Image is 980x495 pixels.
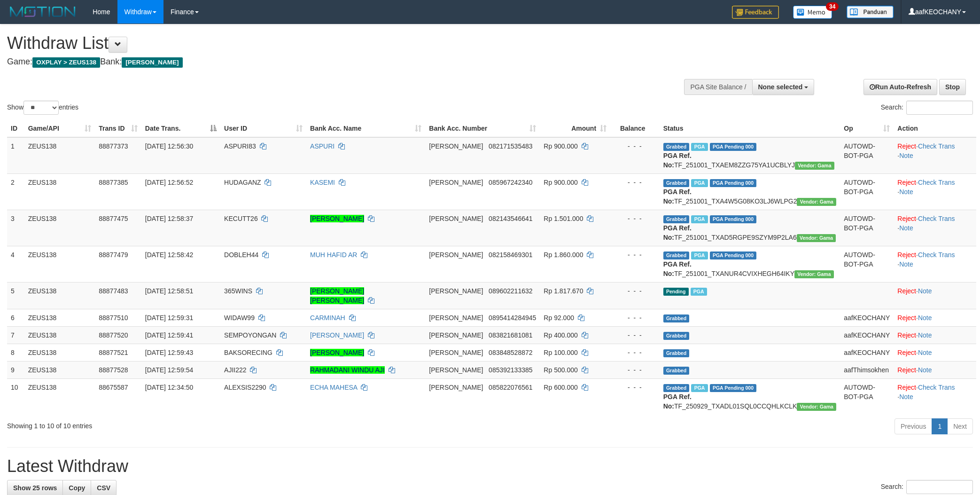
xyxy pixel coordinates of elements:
[145,366,193,374] span: [DATE] 12:59:54
[899,224,913,232] a: Note
[489,331,532,339] span: Copy 083821681081 to clipboard
[489,287,532,295] span: Copy 089602211632 to clipboard
[840,326,894,344] td: aafKEOCHANY
[489,251,532,259] span: Copy 082158469301 to clipboard
[794,270,834,278] span: Vendor URL: https://trx31.1velocity.biz
[663,288,689,296] span: Pending
[13,484,57,492] span: Show 25 rows
[310,215,364,222] a: [PERSON_NAME]
[97,484,110,492] span: CSV
[224,314,255,322] span: WIDAW99
[840,137,894,174] td: AUTOWD-BOT-PGA
[7,246,24,282] td: 4
[24,326,95,344] td: ZEUS138
[614,365,656,375] div: - - -
[897,179,916,186] a: Reject
[224,215,258,222] span: KECUTT26
[23,101,59,115] select: Showentries
[918,215,955,222] a: Check Trans
[918,251,955,259] a: Check Trans
[145,251,193,259] span: [DATE] 12:58:42
[660,246,840,282] td: TF_251001_TXANUR4CVIXHEGH64IKY
[663,367,690,375] span: Grabbed
[7,326,24,344] td: 7
[660,137,840,174] td: TF_251001_TXAEM8ZZG75YA1UCBLYJ
[429,179,483,186] span: [PERSON_NAME]
[7,361,24,378] td: 9
[894,173,976,210] td: · ·
[847,6,894,18] img: panduan.png
[840,309,894,326] td: aafKEOCHANY
[7,5,78,19] img: MOTION_logo.png
[489,179,532,186] span: Copy 085967242340 to clipboard
[145,142,193,150] span: [DATE] 12:56:30
[310,179,335,186] a: KASEMI
[918,366,932,374] a: Note
[7,309,24,326] td: 6
[894,120,976,137] th: Action
[795,162,834,170] span: Vendor URL: https://trx31.1velocity.biz
[224,384,266,391] span: ALEXSIS2290
[99,251,128,259] span: 88877479
[99,215,128,222] span: 88877475
[429,287,483,295] span: [PERSON_NAME]
[797,403,836,411] span: Vendor URL: https://trx31.1velocity.biz
[663,251,690,259] span: Grabbed
[660,173,840,210] td: TF_251001_TXA4W5G08KO3LJ6WLPG2
[24,361,95,378] td: ZEUS138
[894,326,976,344] td: ·
[663,384,690,392] span: Grabbed
[310,349,364,356] a: [PERSON_NAME]
[224,179,261,186] span: HUDAGANZ
[918,142,955,150] a: Check Trans
[840,210,894,246] td: AUTOWD-BOT-PGA
[544,251,583,259] span: Rp 1.860.000
[897,384,916,391] a: Reject
[947,418,973,434] a: Next
[544,287,583,295] span: Rp 1.817.670
[894,137,976,174] td: · ·
[826,2,839,11] span: 34
[691,215,708,223] span: Marked by aafanarl
[24,344,95,361] td: ZEUS138
[691,143,708,151] span: Marked by aafanarl
[145,179,193,186] span: [DATE] 12:56:52
[540,120,610,137] th: Amount: activate to sort column ascending
[897,287,916,295] a: Reject
[897,142,916,150] a: Reject
[840,173,894,210] td: AUTOWD-BOT-PGA
[918,331,932,339] a: Note
[24,120,95,137] th: Game/API: activate to sort column ascending
[224,331,276,339] span: SEMPOYONGAN
[663,152,692,169] b: PGA Ref. No:
[918,349,932,356] a: Note
[69,484,85,492] span: Copy
[429,331,483,339] span: [PERSON_NAME]
[24,210,95,246] td: ZEUS138
[7,137,24,174] td: 1
[429,366,483,374] span: [PERSON_NAME]
[840,361,894,378] td: aafThimsokhen
[544,349,577,356] span: Rp 100.000
[894,282,976,309] td: ·
[489,215,532,222] span: Copy 082143546641 to clipboard
[544,384,577,391] span: Rp 600.000
[840,344,894,361] td: aafKEOCHANY
[614,178,656,187] div: - - -
[663,179,690,187] span: Grabbed
[614,250,656,259] div: - - -
[489,349,532,356] span: Copy 083848528872 to clipboard
[310,331,364,339] a: [PERSON_NAME]
[310,384,357,391] a: ECHA MAHESA
[684,79,752,95] div: PGA Site Balance /
[614,214,656,223] div: - - -
[544,179,577,186] span: Rp 900.000
[863,79,937,95] a: Run Auto-Refresh
[310,251,357,259] a: MUH HAFID AR
[894,210,976,246] td: · ·
[660,378,840,415] td: TF_250929_TXADL01SQL0CCQHLKCLK
[710,179,757,187] span: PGA Pending
[99,366,128,374] span: 88877528
[932,418,948,434] a: 1
[489,366,532,374] span: Copy 085392133385 to clipboard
